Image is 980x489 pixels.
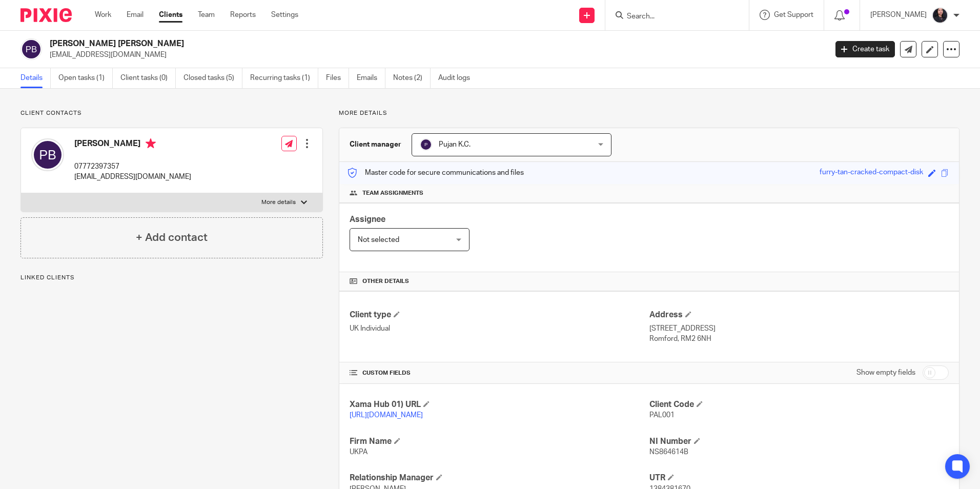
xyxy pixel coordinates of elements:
[350,139,401,150] h3: Client manager
[58,68,113,88] a: Open tasks (1)
[74,138,191,151] h4: [PERSON_NAME]
[159,10,182,20] a: Clients
[350,449,367,456] span: UKPA
[120,68,176,88] a: Client tasks (0)
[326,68,349,88] a: Files
[350,323,649,334] p: UK Individual
[74,172,191,182] p: [EMAIL_ADDRESS][DOMAIN_NAME]
[932,7,948,24] img: MicrosoftTeams-image.jfif
[357,68,385,88] a: Emails
[649,310,949,320] h4: Address
[350,399,649,410] h4: Xama Hub 01) URL
[438,68,478,88] a: Audit logs
[271,10,298,20] a: Settings
[350,436,649,447] h4: Firm Name
[649,473,949,483] h4: UTR
[362,277,409,286] span: Other details
[350,369,649,377] h4: CUSTOM FIELDS
[50,38,666,49] h2: [PERSON_NAME] [PERSON_NAME]
[649,449,688,456] span: NS864614B
[393,68,431,88] a: Notes (2)
[350,215,385,223] span: Assignee
[146,138,156,149] i: Primary
[362,189,423,197] span: Team assignments
[21,109,323,117] p: Client contacts
[870,10,927,20] p: [PERSON_NAME]
[649,399,949,410] h4: Client Code
[74,161,191,172] p: 07772397357
[774,11,813,18] span: Get Support
[21,68,51,88] a: Details
[136,230,208,246] h4: + Add contact
[358,236,399,243] span: Not selected
[261,198,296,207] p: More details
[626,12,718,22] input: Search
[250,68,318,88] a: Recurring tasks (1)
[95,10,111,20] a: Work
[649,323,949,334] p: [STREET_ADDRESS]
[350,310,649,320] h4: Client type
[350,473,649,483] h4: Relationship Manager
[347,168,524,178] p: Master code for secure communications and files
[183,68,242,88] a: Closed tasks (5)
[198,10,215,20] a: Team
[649,436,949,447] h4: NI Number
[856,368,915,378] label: Show empty fields
[339,109,959,117] p: More details
[21,8,72,22] img: Pixie
[50,50,820,60] p: [EMAIL_ADDRESS][DOMAIN_NAME]
[649,412,675,419] span: PAL001
[420,138,432,151] img: svg%3E
[820,167,923,179] div: furry-tan-cracked-compact-disk
[31,138,64,171] img: svg%3E
[350,412,423,419] a: [URL][DOMAIN_NAME]
[21,274,323,282] p: Linked clients
[230,10,256,20] a: Reports
[127,10,144,20] a: Email
[649,334,949,344] p: Romford, RM2 6NH
[21,38,42,60] img: svg%3E
[439,141,471,148] span: Pujan K.C.
[835,41,895,57] a: Create task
